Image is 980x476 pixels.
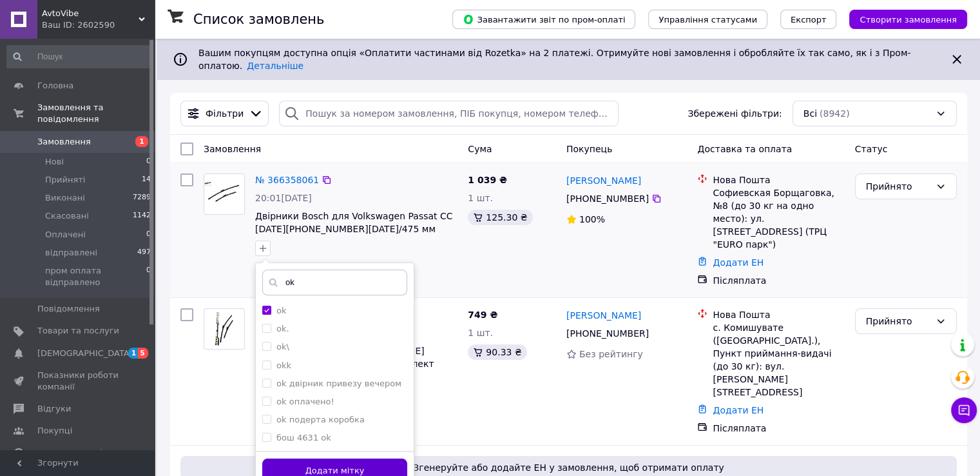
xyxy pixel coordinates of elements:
span: Нові [45,156,64,168]
span: Відгуки [37,403,71,415]
button: Створити замовлення [849,10,967,29]
button: Чат з покупцем [951,397,977,423]
a: Додати ЕН [713,257,764,268]
a: Детальніше [247,61,303,71]
span: 1 [135,136,148,147]
input: Напишіть назву мітки [262,270,407,295]
label: ok двірник привезу вечером [276,379,401,388]
span: Cума [468,144,492,154]
span: Фільтри [206,107,244,120]
span: 100% [579,214,605,224]
span: [PHONE_NUMBER] [566,328,649,339]
span: відправлені [45,247,97,259]
div: Післяплата [713,422,844,435]
div: Прийнято [866,179,930,193]
span: 749 ₴ [468,310,497,320]
span: Покупці [37,425,72,437]
span: Замовлення [37,136,91,148]
a: [PERSON_NAME] [566,174,641,187]
a: Створити замовлення [836,14,967,24]
span: 1 шт. [468,193,493,203]
span: Вашим покупцям доступна опція «Оплатити частинами від Rozetka» на 2 платежі. Отримуйте нові замов... [198,48,910,71]
span: Без рейтингу [579,349,643,359]
span: [PHONE_NUMBER] [566,193,649,204]
span: Головна [37,80,73,92]
span: 0 [146,156,151,168]
span: 0 [146,229,151,241]
button: Завантажити звіт по пром-оплаті [452,10,635,29]
div: Нова Пошта [713,174,844,186]
a: Додати ЕН [713,405,764,415]
img: Фото товару [209,309,240,349]
span: 14 [142,174,151,186]
span: 497 [137,247,151,259]
span: Статус [855,144,888,154]
label: ok. [276,324,289,333]
label: бош 4631 ok [276,433,331,442]
span: (8942) [820,108,850,119]
div: 90.33 ₴ [468,344,526,360]
label: okk [276,361,291,370]
input: Пошук [6,45,152,68]
span: 20:01[DATE] [255,193,312,203]
div: Софиевская Борщаговка, №8 (до 30 кг на одно место): ул. [STREET_ADDRESS] (ТРЦ "EURO парк") [713,186,844,251]
span: Завантажити звіт по пром-оплаті [463,14,625,25]
label: ok [276,306,286,315]
img: Фото товару [204,181,244,208]
a: № 366358061 [255,175,319,185]
span: Повідомлення [37,303,100,315]
span: Створити замовлення [860,15,957,25]
span: Каталог ProSale [37,448,107,459]
span: Скасовані [45,210,89,222]
label: ok\ [276,342,289,352]
span: Згенеруйте або додайте ЕН у замовлення, щоб отримати оплату [186,461,952,474]
div: Прийнято [866,314,930,328]
div: Післяплата [713,274,844,287]
span: 1 [128,348,139,359]
div: Ваш ID: 2602590 [42,19,155,31]
div: с. Комишувате ([GEOGRAPHIC_DATA].), Пункт приймання-видачі (до 30 кг): вул. [PERSON_NAME][STREET_... [713,321,844,399]
span: 7289 [133,192,151,204]
button: Експорт [780,10,837,29]
span: [DEMOGRAPHIC_DATA] [37,348,133,359]
span: Покупець [566,144,612,154]
a: Двірники Bosch для Volkswagen Passat CC [DATE][PHONE_NUMBER][DATE]/475 мм Комплект щіток склоочис... [255,211,452,260]
div: Нова Пошта [713,308,844,321]
span: 0 [146,265,151,288]
span: Збережені фільтри: [687,107,782,120]
label: ok подерта коробка [276,415,365,424]
button: Управління статусами [648,10,767,29]
span: 5 [138,348,148,359]
span: Управління статусами [658,15,757,25]
span: 1 шт. [468,328,493,338]
span: Товари та послуги [37,325,119,337]
span: Прийняті [45,174,85,186]
span: Оплачені [45,229,86,241]
span: Доставка та оплата [697,144,792,154]
span: пром оплата відправлено [45,265,146,288]
span: 1 039 ₴ [468,175,507,185]
input: Пошук за номером замовлення, ПІБ покупця, номером телефону, Email, номером накладної [279,101,619,126]
div: 125.30 ₴ [468,210,532,225]
span: 1142 [133,210,151,222]
a: Фото товару [204,174,245,215]
a: [PERSON_NAME] [566,309,641,322]
h1: Список замовлень [193,12,324,27]
span: Замовлення та повідомлення [37,102,155,125]
span: AvtoVibe [42,8,139,19]
span: Експорт [791,15,827,25]
a: Фото товару [204,308,245,350]
span: Всі [803,107,817,120]
span: Замовлення [204,144,261,154]
span: Виконані [45,192,85,204]
span: Показники роботи компанії [37,370,119,393]
label: ok оплачено! [276,397,334,406]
